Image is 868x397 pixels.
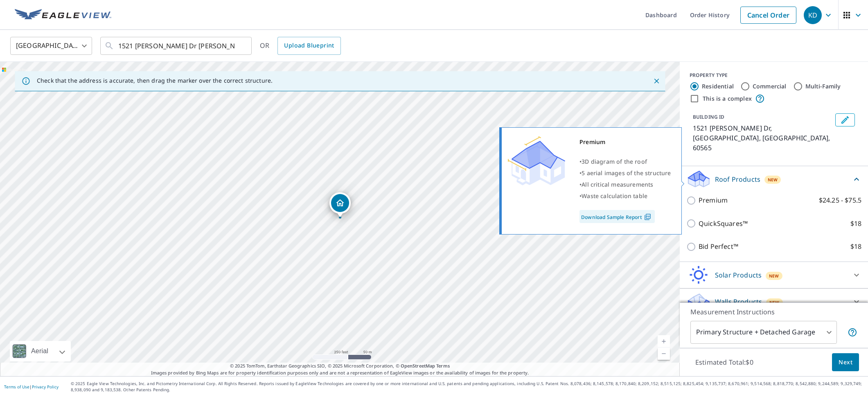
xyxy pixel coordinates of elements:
div: Walls ProductsNew [686,292,861,311]
p: Solar Products [715,270,762,280]
p: QuickSquares™ [699,219,748,229]
a: Terms [436,363,450,369]
p: $18 [850,219,861,229]
a: Upload Blueprint [277,37,340,55]
span: Your report will include the primary structure and a detached garage if one exists. [848,327,857,337]
p: Bid Perfect™ [699,241,738,252]
span: Upload Blueprint [284,41,334,51]
p: 1521 [PERSON_NAME] Dr, [GEOGRAPHIC_DATA], [GEOGRAPHIC_DATA], 60565 [693,123,832,153]
p: BUILDING ID [693,113,724,120]
div: OR [260,37,341,55]
label: This is a complex [703,95,752,103]
a: OpenStreetMap [401,363,435,369]
div: PROPERTY TYPE [690,72,858,79]
p: $18 [850,241,861,252]
p: Measurement Instructions [690,307,857,317]
span: 3D diagram of the roof [582,158,647,165]
div: Aerial [10,341,71,361]
a: Terms of Use [4,384,29,390]
span: All critical measurements [582,180,653,188]
div: Dropped pin, building 1, Residential property, 1521 Kenyon Dr Naperville, IL 60565 [329,192,351,218]
span: Next [839,357,852,368]
span: © 2025 TomTom, Earthstar Geographics SIO, © 2025 Microsoft Corporation, © [230,363,450,370]
a: Current Level 17, Zoom Out [658,347,670,360]
div: Premium [579,136,671,148]
p: Premium [699,195,728,205]
a: Cancel Order [740,7,796,24]
img: Pdf Icon [642,213,653,221]
input: Search by address or latitude-longitude [118,34,235,57]
div: [GEOGRAPHIC_DATA] [10,34,92,57]
button: Next [832,353,859,372]
a: Download Sample Report [579,210,655,223]
div: • [579,179,671,190]
p: Roof Products [715,174,760,184]
span: New [769,299,780,306]
div: Solar ProductsNew [686,265,861,285]
div: Roof ProductsNew [686,169,861,189]
div: KD [804,6,822,24]
div: Aerial [29,341,51,361]
a: Current Level 17, Zoom In [658,335,670,347]
label: Multi-Family [805,82,841,90]
div: • [579,167,671,179]
img: Premium [508,136,565,185]
a: Privacy Policy [32,384,59,390]
p: Estimated Total: $0 [689,353,760,371]
p: Walls Products [715,297,762,307]
div: Primary Structure + Detached Garage [690,321,837,344]
button: Close [651,76,662,86]
label: Residential [702,82,734,90]
p: | [4,384,59,389]
label: Commercial [753,82,787,90]
p: Check that the address is accurate, then drag the marker over the correct structure. [37,77,273,84]
div: • [579,190,671,202]
img: EV Logo [15,9,111,21]
span: Waste calculation table [582,192,647,200]
span: 5 aerial images of the structure [582,169,671,177]
span: New [769,273,779,279]
button: Edit building 1 [835,113,855,126]
div: • [579,156,671,167]
p: $24.25 - $75.5 [819,195,861,205]
p: © 2025 Eagle View Technologies, Inc. and Pictometry International Corp. All Rights Reserved. Repo... [71,381,864,393]
span: New [768,176,778,183]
